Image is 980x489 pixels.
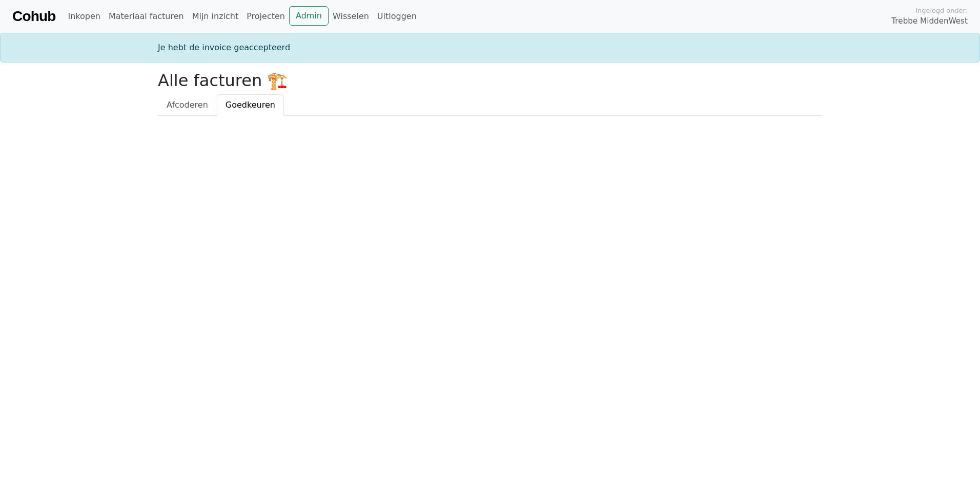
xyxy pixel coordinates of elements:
[64,6,104,27] a: Inkopen
[167,100,208,110] span: Afcoderen
[158,94,217,116] a: Afcoderen
[226,100,275,110] span: Goedkeuren
[891,15,968,27] span: Trebbe MiddenWest
[158,71,822,90] h2: Alle facturen 🏗️
[915,6,968,15] span: Ingelogd onder:
[152,42,828,54] div: Je hebt de invoice geaccepteerd
[105,6,188,27] a: Materiaal facturen
[373,6,421,27] a: Uitloggen
[188,6,243,27] a: Mijn inzicht
[12,4,55,29] a: Cohub
[242,6,289,27] a: Projecten
[289,6,329,26] a: Admin
[329,6,373,27] a: Wisselen
[217,94,284,116] a: Goedkeuren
